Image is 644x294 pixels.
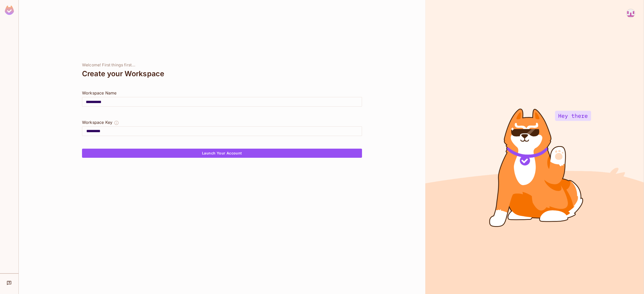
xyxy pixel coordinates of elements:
[82,90,362,96] div: Workspace Name
[82,119,112,125] div: Workspace Key
[4,278,15,288] div: Help & Updates
[114,119,119,126] button: The Workspace Key is unique, and serves as the identifier of your workspace.
[82,63,362,68] div: Welcome! First things first...
[82,68,362,80] div: Create your Workspace
[82,149,362,158] button: Launch Your Account
[627,9,635,17] img: jai@genworx.ai
[5,6,14,15] img: SReyMgAAAABJRU5ErkJggg==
